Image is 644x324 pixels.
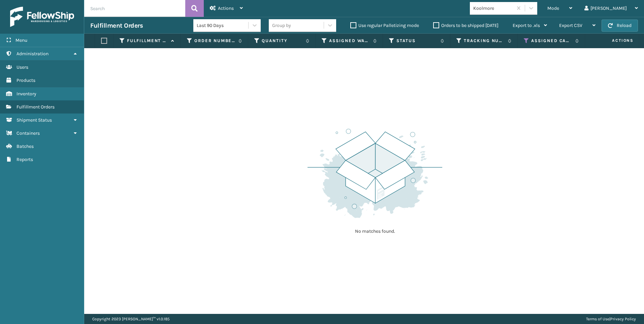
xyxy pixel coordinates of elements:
[396,38,437,44] label: Status
[329,38,370,44] label: Assigned Warehouse
[17,117,52,123] span: Shipment Status
[262,38,302,44] label: Quantity
[17,77,35,83] span: Products
[513,23,540,28] span: Export to .xls
[90,22,143,30] h3: Fulfillment Orders
[17,157,33,162] span: Reports
[15,37,27,43] span: Menu
[10,7,74,27] img: logo
[559,23,582,28] span: Export CSV
[547,5,559,11] span: Mode
[92,314,170,324] p: Copyright 2023 [PERSON_NAME]™ v 1.0.185
[531,38,572,44] label: Assigned Carrier Service
[473,5,513,12] div: Koolmore
[17,91,36,97] span: Inventory
[197,22,249,29] div: Last 90 Days
[610,317,636,321] a: Privacy Policy
[272,22,291,29] div: Group by
[586,317,609,321] a: Terms of Use
[464,38,505,44] label: Tracking Number
[602,20,638,32] button: Reload
[17,130,40,136] span: Containers
[591,35,638,46] span: Actions
[194,38,235,44] label: Order Number
[17,51,49,57] span: Administration
[433,23,498,28] label: Orders to be shipped [DATE]
[218,5,234,11] span: Actions
[127,38,168,44] label: Fulfillment Order Id
[17,104,55,110] span: Fulfillment Orders
[350,23,419,28] label: Use regular Palletizing mode
[17,64,28,70] span: Users
[586,314,636,324] div: |
[17,143,34,149] span: Batches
